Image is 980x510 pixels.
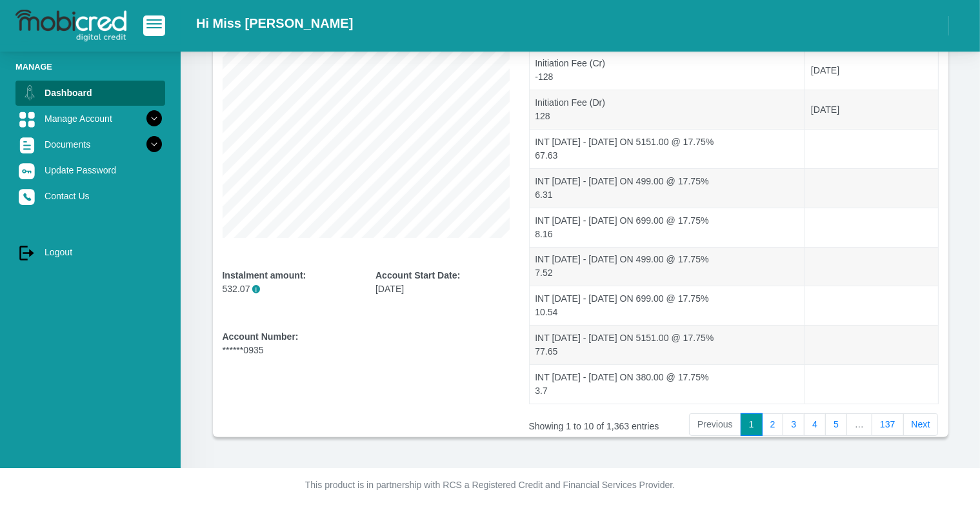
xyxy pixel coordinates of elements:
td: [DATE] [805,90,937,129]
td: INT [DATE] - [DATE] ON 380.00 @ 17.75% 3.7 [530,364,806,404]
a: 2 [762,413,784,436]
a: Update Password [15,158,165,182]
div: Showing 1 to 10 of 1,363 entries [529,412,688,433]
p: This product is in partnership with RCS a Registered Credit and Financial Services Provider. [132,478,848,492]
p: 532.07 [223,282,357,296]
a: 137 [872,413,904,436]
a: Next [903,413,939,436]
a: 5 [825,413,847,436]
td: INT [DATE] - [DATE] ON 499.00 @ 17.75% 6.31 [530,168,806,208]
b: Account Start Date: [375,270,460,280]
a: 3 [783,413,805,436]
b: Account Number: [223,331,299,342]
td: Initiation Fee (Cr) -128 [530,51,806,90]
img: logo-mobicred.svg [15,10,126,42]
td: INT [DATE] - [DATE] ON 699.00 @ 17.75% 8.16 [530,208,806,247]
a: 4 [804,413,826,436]
span: i [252,285,261,293]
td: INT [DATE] - [DATE] ON 5151.00 @ 17.75% 67.63 [530,129,806,168]
a: Manage Account [15,106,165,131]
td: INT [DATE] - [DATE] ON 699.00 @ 17.75% 10.54 [530,286,806,325]
a: Contact Us [15,184,165,208]
a: Logout [15,240,165,264]
td: INT [DATE] - [DATE] ON 499.00 @ 17.75% 7.52 [530,247,806,286]
li: Manage [15,61,165,73]
b: Instalment amount: [223,270,306,280]
td: Initiation Fee (Dr) 128 [530,90,806,129]
h2: Hi Miss [PERSON_NAME] [196,15,353,31]
td: INT [DATE] - [DATE] ON 5151.00 @ 17.75% 77.65 [530,325,806,364]
td: [DATE] [805,51,937,90]
div: [DATE] [375,269,510,296]
a: Dashboard [15,81,165,105]
a: Documents [15,132,165,157]
a: 1 [741,413,763,436]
